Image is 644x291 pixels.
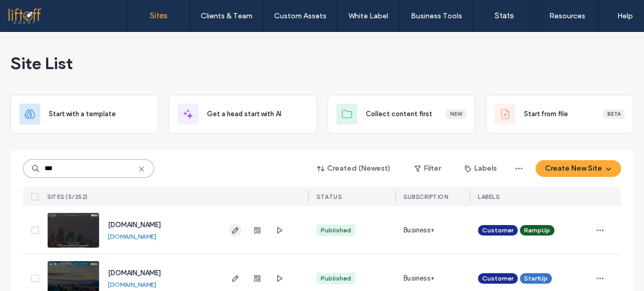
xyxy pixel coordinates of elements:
button: Create New Site [536,160,621,177]
a: [DOMAIN_NAME] [108,281,156,288]
span: Customer [482,274,514,283]
span: Help [24,7,45,17]
span: Site List [10,53,73,74]
a: [DOMAIN_NAME] [108,269,161,277]
span: SITES (5/252) [47,193,88,200]
label: Business Tools [411,12,462,20]
div: Published [321,226,351,235]
label: Stats [495,11,514,20]
button: Filter [404,160,451,177]
label: Help [617,12,633,20]
div: Published [321,274,351,283]
div: Beta [603,109,625,119]
label: Sites [150,11,168,20]
a: [DOMAIN_NAME] [108,221,161,229]
div: Get a head start with AI [169,95,316,133]
span: Business+ [403,225,434,236]
span: Get a head start with AI [207,109,281,119]
div: Start from fileBeta [486,95,634,133]
div: Collect content firstNew [328,95,475,133]
span: Start from file [524,109,568,119]
span: RampUp [524,226,550,235]
span: Start with a template [49,109,116,119]
a: [DOMAIN_NAME] [108,232,156,240]
span: LABELS [478,193,499,200]
span: StartUp [524,274,548,283]
label: White Label [348,12,388,20]
label: Resources [549,12,585,20]
span: Business+ [403,273,434,284]
div: Start with a template [10,95,158,133]
span: SUBSCRIPTION [403,193,448,200]
span: Customer [482,226,514,235]
span: Collect content first [366,109,432,119]
div: New [446,109,466,119]
span: STATUS [316,193,342,200]
label: Clients & Team [201,12,253,20]
label: Custom Assets [274,12,326,20]
button: Labels [455,160,506,177]
button: Created (Newest) [308,160,400,177]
